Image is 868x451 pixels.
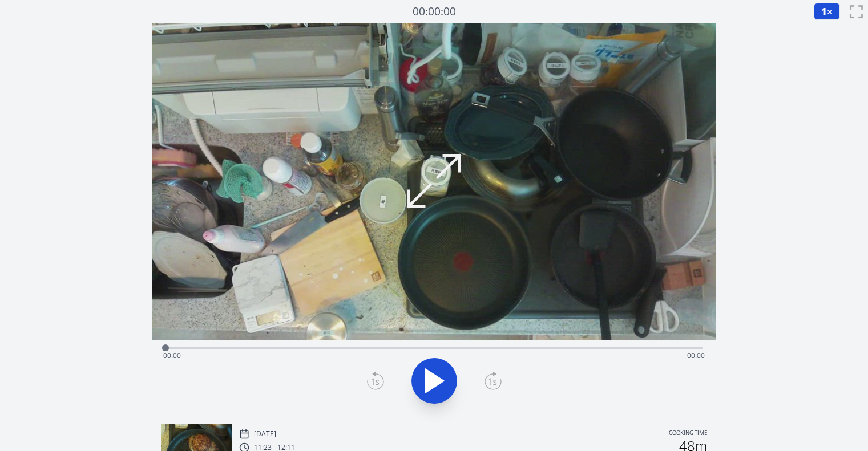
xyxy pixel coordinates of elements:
[413,3,456,20] a: 00:00:00
[814,3,840,20] button: 1×
[821,5,827,18] span: 1
[687,351,705,360] span: 00:00
[254,429,276,438] p: [DATE]
[669,429,707,439] p: Cooking time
